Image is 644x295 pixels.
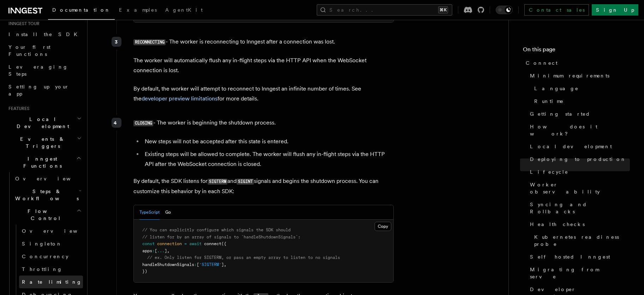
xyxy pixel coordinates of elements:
[527,198,630,218] a: Syncing and Rollbacks
[237,179,254,185] code: SIGINT
[6,133,83,152] button: Events & Triggers
[133,120,153,126] code: CLOSING
[527,108,630,120] a: Getting started
[6,60,83,80] a: Leveraging Steps
[199,262,221,267] span: 'SIGTERM'
[531,95,630,108] a: Runtime
[142,241,155,246] span: const
[115,2,161,19] a: Examples
[530,168,568,175] span: Lifecycle
[438,6,448,13] kbd: ⌘K
[22,279,82,285] span: Rate limiting
[12,185,83,205] button: Steps & Workflows
[527,166,630,178] a: Lifecycle
[133,39,166,45] code: RECONNECTING
[12,172,83,185] a: Overview
[8,84,69,97] span: Setting up your app
[317,4,452,16] button: Search...⌘K
[204,241,221,246] span: connect
[530,181,630,195] span: Worker observability
[224,262,226,267] span: ,
[112,118,121,128] div: 4
[165,205,171,220] button: Go
[197,262,199,267] span: [
[194,262,197,267] span: :
[221,241,226,246] span: ({
[143,137,394,146] li: New steps will not be accepted after this state is entered.
[534,98,564,105] span: Runtime
[155,248,157,253] span: [
[15,176,88,181] span: Overview
[531,82,630,95] a: Language
[22,266,62,272] span: Throttling
[19,225,83,237] a: Overview
[6,116,77,130] span: Local Development
[142,235,300,239] span: // listen for by an array of signals to `handleShutdownSignals`:
[530,221,585,228] span: Health checks
[189,241,202,246] span: await
[6,41,83,60] a: Your first Functions
[526,59,557,66] span: Connect
[530,201,630,215] span: Syncing and Rollbacks
[142,248,152,253] span: apps
[12,188,79,202] span: Steps & Workflows
[523,45,630,57] h4: On this page
[6,152,83,172] button: Inngest Functions
[165,248,167,253] span: ]
[530,72,609,79] span: Minimum requirements
[221,262,224,267] span: ]
[167,248,169,253] span: ,
[6,135,77,150] span: Events & Triggers
[6,28,83,41] a: Install the SDK
[48,2,115,20] a: Documentation
[527,120,630,140] a: How does it work?
[22,254,68,259] span: Concurrency
[12,205,83,225] button: Flow Control
[530,266,630,280] span: Migrating from serve
[22,241,62,247] span: Singleton
[534,85,579,92] span: Language
[142,269,147,274] span: })
[496,6,513,14] button: Toggle dark mode
[142,262,194,267] span: handleShutdownSignals
[527,218,630,231] a: Health checks
[527,250,630,263] a: Self hosted Inngest
[19,237,83,250] a: Singleton
[530,143,612,150] span: Local development
[527,140,630,153] a: Local development
[530,253,610,260] span: Self hosted Inngest
[208,179,227,185] code: SIGTERM
[6,113,83,133] button: Local Development
[184,241,187,246] span: =
[6,155,76,169] span: Inngest Functions
[22,228,95,234] span: Overview
[157,248,165,253] span: ...
[157,241,182,246] span: connection
[133,118,394,128] p: - The worker is beginning the shutdown process.
[523,57,630,69] a: Connect
[139,205,160,220] button: TypeScript
[527,69,630,82] a: Minimum requirements
[527,153,630,166] a: Deploying to production
[112,37,121,47] div: 3
[534,233,630,248] span: Kubernetes readiness probe
[527,263,630,283] a: Migrating from serve
[133,37,394,47] p: - The worker is reconnecting to Inngest after a connection was lost.
[133,56,394,75] p: The worker will automatically flush any in-flight steps via the HTTP API when the WebSocket conne...
[133,176,394,196] p: By default, the SDK listens for and signals and begins the shutdown process. You can customize th...
[147,255,340,260] span: // ex. Only listen for SIGTERM, or pass an empty array to listen to no signals
[119,7,157,13] span: Examples
[527,178,630,198] a: Worker observability
[12,208,77,222] span: Flow Control
[8,44,50,57] span: Your first Functions
[161,2,207,19] a: AgentKit
[524,4,589,16] a: Contact sales
[6,80,83,100] a: Setting up your app
[19,250,83,263] a: Concurrency
[19,263,83,276] a: Throttling
[375,222,391,231] button: Copy
[165,7,203,13] span: AgentKit
[152,248,155,253] span: :
[530,110,590,117] span: Getting started
[8,31,82,37] span: Install the SDK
